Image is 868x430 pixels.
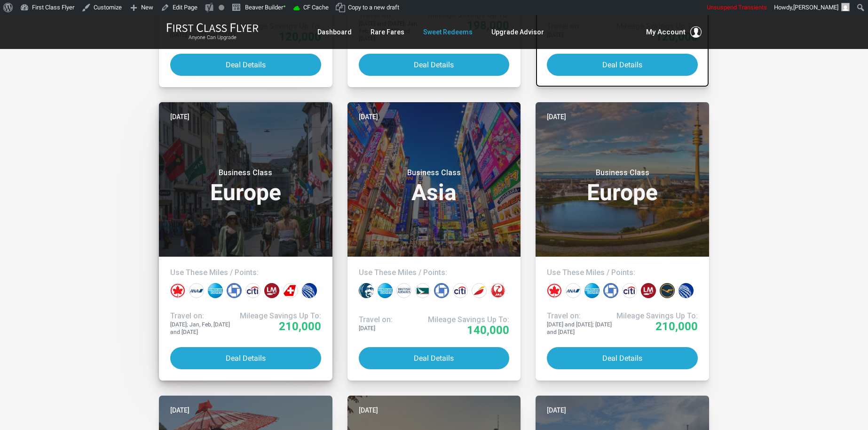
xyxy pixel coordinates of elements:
[566,283,581,298] div: All Nippon miles
[359,54,510,76] button: Deal Details
[283,1,286,11] span: •
[359,405,378,415] time: [DATE]
[423,24,473,41] a: Sweet Redeems
[227,283,242,298] div: Chase points
[603,283,618,298] div: Chase points
[490,283,505,298] div: Japan miles
[453,283,468,298] div: Citi points
[170,112,189,122] time: [DATE]
[170,347,321,369] button: Deal Details
[189,283,204,298] div: All Nippon miles
[396,283,411,298] div: British Airways miles
[660,283,675,298] div: Lufthansa miles
[208,283,223,298] div: Amex points
[547,112,566,122] time: [DATE]
[536,102,709,381] a: [DATE]Business ClassEuropeUse These Miles / Points:Travel on:[DATE] and [DATE]; [DATE] and [DATE]...
[646,26,686,38] span: My Account
[547,405,566,415] time: [DATE]
[170,405,189,415] time: [DATE]
[302,283,317,298] div: United miles
[159,102,332,381] a: [DATE]Business ClassEuropeUse These Miles / Points:Travel on:[DATE]; Jan, Feb, [DATE] and [DATE]M...
[166,23,259,32] img: First Class Flyer
[472,283,487,298] div: Iberia miles
[170,168,321,204] h3: Europe
[622,283,637,298] div: Citi points
[170,54,321,76] button: Deal Details
[378,283,393,298] div: Amex points
[187,168,304,178] small: Business Class
[641,283,656,298] div: LifeMiles
[434,283,449,298] div: Chase points
[707,4,767,11] span: Unsuspend Transients
[547,168,698,204] h3: Europe
[166,23,259,41] a: First Class FlyerAnyone Can Upgrade
[547,283,562,298] div: Air Canada miles
[317,24,352,41] a: Dashboard
[679,283,694,298] div: United miles
[359,283,374,298] div: Alaska miles
[359,347,510,369] button: Deal Details
[371,24,404,41] a: Rare Fares
[564,168,681,178] small: Business Class
[166,34,259,41] small: Anyone Can Upgrade
[793,4,838,11] span: [PERSON_NAME]
[646,26,702,38] button: My Account
[359,168,510,204] h3: Asia
[359,112,378,122] time: [DATE]
[547,54,698,76] button: Deal Details
[547,268,698,277] h4: Use These Miles / Points:
[359,268,510,277] h4: Use These Miles / Points:
[347,102,521,381] a: [DATE]Business ClassAsiaUse These Miles / Points:Travel on:[DATE]Mileage Savings Up To:140,000Dea...
[283,283,298,298] div: Swiss miles
[170,268,321,277] h4: Use These Miles / Points:
[170,283,185,298] div: Air Canada miles
[245,283,260,298] div: Citi points
[264,283,279,298] div: LifeMiles
[584,283,600,298] div: Amex points
[375,168,493,178] small: Business Class
[547,347,698,369] button: Deal Details
[415,283,430,298] div: Cathay Pacific miles
[491,24,544,41] a: Upgrade Advisor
